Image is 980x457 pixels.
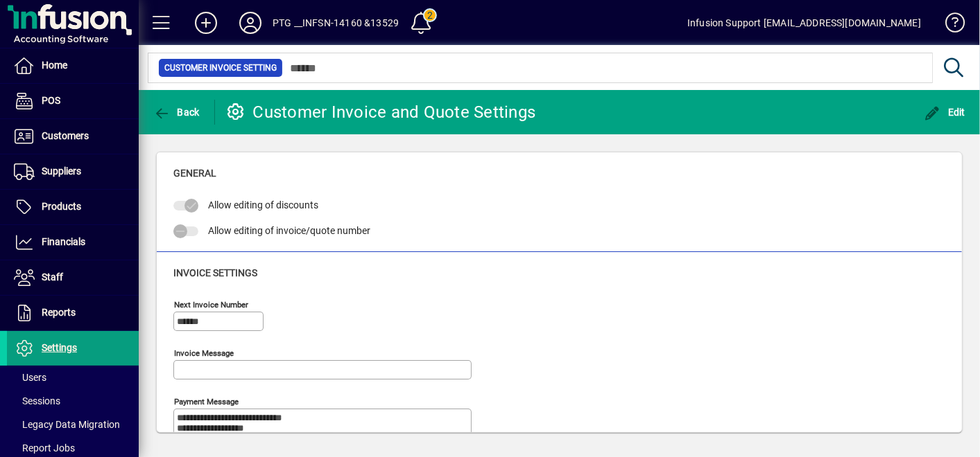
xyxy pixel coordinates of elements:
[7,260,139,295] a: Staff
[225,101,536,123] div: Customer Invoice and Quote Settings
[7,119,139,154] a: Customers
[14,395,60,406] span: Sessions
[173,168,216,179] span: General
[7,190,139,224] a: Products
[228,10,273,35] button: Profile
[42,307,76,318] span: Reports
[273,12,399,34] div: PTG __INFSN-14160 &13529
[42,95,60,106] span: POS
[921,100,970,125] button: Edit
[7,225,139,260] a: Financials
[7,366,139,389] a: Users
[14,419,120,430] span: Legacy Data Migration
[7,296,139,330] a: Reports
[174,397,239,406] mat-label: Payment Message
[150,100,203,125] button: Back
[164,61,277,75] span: Customer Invoice Setting
[42,130,89,141] span: Customers
[174,348,234,358] mat-label: Invoice Message
[925,107,966,118] span: Edit
[7,154,139,189] a: Suppliers
[208,199,318,210] span: Allow editing of discounts
[42,271,63,283] span: Staff
[7,84,139,118] a: POS
[153,107,200,118] span: Back
[935,3,963,48] a: Knowledge Base
[7,389,139,413] a: Sessions
[7,48,139,83] a: Home
[174,300,248,310] mat-label: Next invoice number
[173,267,257,278] span: Invoice settings
[7,413,139,436] a: Legacy Data Migration
[42,201,81,212] span: Products
[14,442,75,454] span: Report Jobs
[687,12,921,34] div: Infusion Support [EMAIL_ADDRESS][DOMAIN_NAME]
[14,372,46,383] span: Users
[42,165,81,177] span: Suppliers
[208,225,370,236] span: Allow editing of invoice/quote number
[42,342,77,353] span: Settings
[139,100,215,125] app-page-header-button: Back
[184,10,228,35] button: Add
[42,236,85,247] span: Financials
[42,60,67,71] span: Home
